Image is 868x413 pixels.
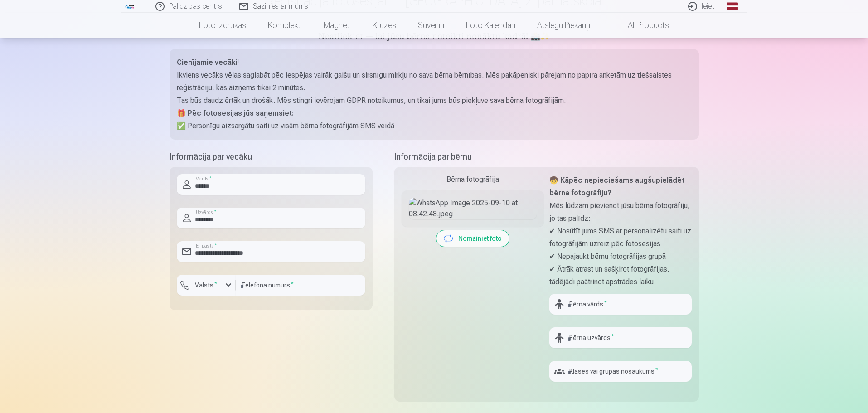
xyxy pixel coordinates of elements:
button: Nomainiet foto [436,230,509,247]
button: Valsts* [177,275,236,296]
h5: Informācija par bērnu [394,151,699,163]
p: Tas būs daudz ērtāk un drošāk. Mēs stingri ievērojam GDPR noteikumus, un tikai jums būs piekļuve ... [177,94,692,107]
p: Ikviens vecāks vēlas saglabāt pēc iespējas vairāk gaišu un sirsnīgu mirkļu no sava bērna bērnības... [177,69,692,94]
label: Valsts [191,281,221,290]
div: Bērna fotogrāfija [402,174,544,185]
img: WhatsApp Image 2025-09-10 at 08.42.48.jpeg [409,198,537,219]
p: ✔ Nepajaukt bērnu fotogrāfijas grupā [549,250,692,263]
strong: 🎁 Pēc fotosesijas jūs saņemsiet: [177,109,294,117]
p: ✔ Ātrāk atrast un sašķirot fotogrāfijas, tādējādi paātrinot apstrādes laiku [549,263,692,288]
p: Mēs lūdzam pievienot jūsu bērna fotogrāfiju, jo tas palīdz: [549,199,692,225]
a: Krūzes [362,13,407,38]
strong: Cienījamie vecāki! [177,58,239,67]
h5: Informācija par vecāku [170,151,373,163]
p: ✅ Personīgu aizsargātu saiti uz visām bērna fotogrāfijām SMS veidā [177,120,692,132]
a: Foto kalendāri [455,13,526,38]
strong: 🧒 Kāpēc nepieciešams augšupielādēt bērna fotogrāfiju? [549,176,684,197]
p: ✔ Nosūtīt jums SMS ar personalizētu saiti uz fotogrāfijām uzreiz pēc fotosesijas [549,225,692,250]
a: Suvenīri [407,13,455,38]
a: Komplekti [257,13,313,38]
a: All products [602,13,680,38]
a: Magnēti [313,13,362,38]
img: /fa1 [125,4,135,9]
a: Atslēgu piekariņi [526,13,602,38]
a: Foto izdrukas [188,13,257,38]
